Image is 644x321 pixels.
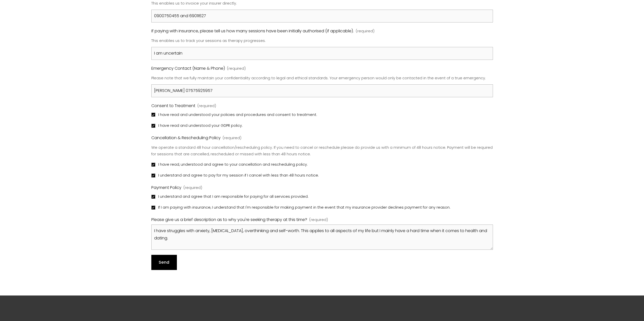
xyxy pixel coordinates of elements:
[151,225,493,250] textarea: I have struggles with anxiety, [MEDICAL_DATA], overthinking and self-worth. This applies to all a...
[151,134,221,142] span: Cancellation & Rescheduling Policy
[151,206,155,210] input: If I am paying with insurance, I understand that I'm responsible for making payment in the event ...
[159,259,169,265] span: Send
[197,103,216,109] span: (required)
[158,122,243,129] span: I have read and understood your GDPR policy.
[151,195,155,199] input: I understand and agree that I am responsible for paying for all services provided.
[151,255,177,270] button: SendSend
[151,73,493,83] p: Please note that we fully maintain your confidentiality according to legal and ethical standards....
[151,216,307,224] span: Please give us a brief description as to why you're seeking therapy at this time?
[151,113,155,117] input: I have read and understood your policies and procedures and consent to treatment.
[151,36,493,46] p: This enables us to track your sessions as therapy progresses.
[158,112,317,118] span: I have read and understood your policies and procedures and consent to treatment.
[158,204,450,211] span: If I am paying with insurance, I understand that I'm responsible for making payment in the event ...
[183,185,202,191] span: (required)
[158,161,308,168] span: I have read, understood and agree to your cancellation and rescheduling policy.
[151,143,493,159] p: We operate a standard 48 hour cancellation/rescheduling policy. If you need to cancel or reschedu...
[158,193,308,200] span: I understand and agree that I am responsible for paying for all services provided.
[158,172,319,179] span: I understand and agree to pay for my session if I cancel with less than 48 hours notice.
[151,174,155,178] input: I understand and agree to pay for my session if I cancel with less than 48 hours notice.
[151,65,225,72] span: Emergency Contact (Name & Phone)
[151,102,195,110] span: Consent to Treatment
[151,28,354,35] span: If paying with insurance, please tell us how many sessions have been initially authorised (if app...
[309,217,328,223] span: (required)
[223,135,241,141] span: (required)
[356,28,375,35] span: (required)
[151,124,155,128] input: I have read and understood your GDPR policy.
[151,184,181,191] span: Payment Policy
[227,65,246,72] span: (required)
[151,163,155,167] input: I have read, understood and agree to your cancellation and rescheduling policy.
